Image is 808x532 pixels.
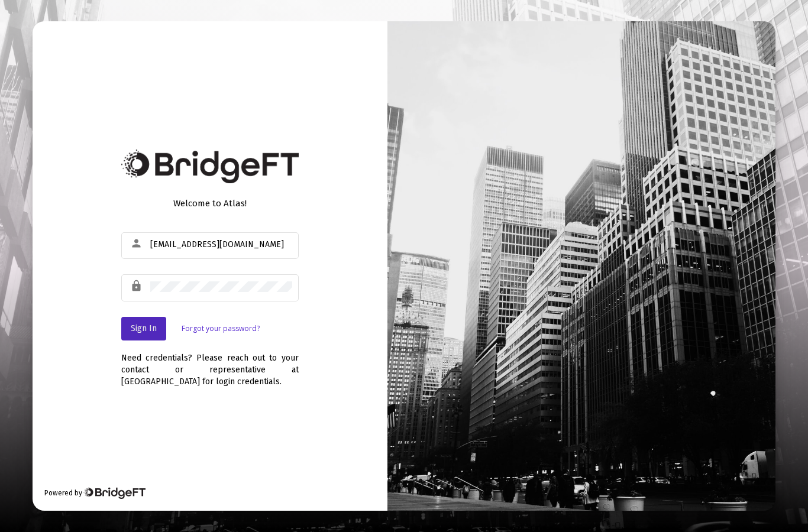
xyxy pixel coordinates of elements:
span: Sign In [131,323,157,333]
mat-icon: lock [130,279,144,293]
input: Email or Username [150,240,292,249]
div: Welcome to Atlas! [121,197,299,209]
div: Need credentials? Please reach out to your contact or representative at [GEOGRAPHIC_DATA] for log... [121,340,299,388]
a: Forgot your password? [182,323,260,335]
div: Powered by [44,487,146,499]
mat-icon: person [130,236,144,251]
img: Bridge Financial Technology Logo [121,150,299,183]
img: Bridge Financial Technology Logo [83,487,146,499]
button: Sign In [121,317,166,340]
